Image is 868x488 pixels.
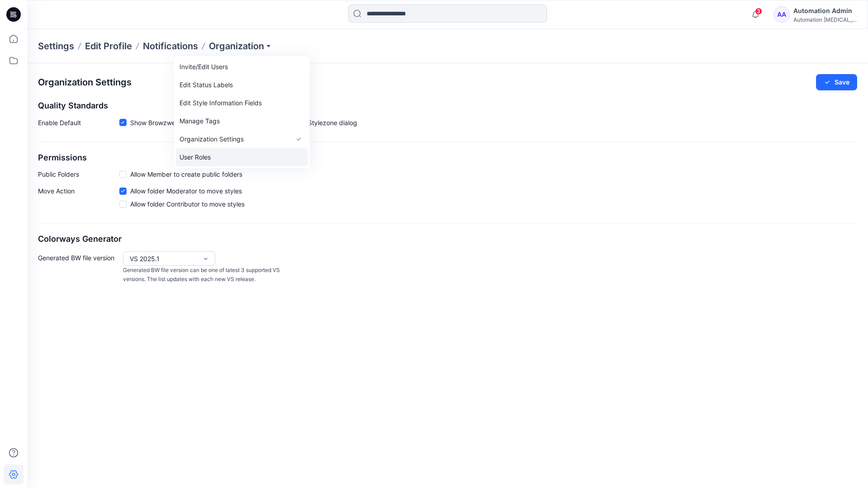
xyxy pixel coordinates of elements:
[130,199,245,209] span: Allow folder Contributor to move styles
[38,169,119,179] p: Public Folders
[755,8,762,15] span: 3
[793,5,857,16] div: Automation Admin
[143,40,198,52] a: Notifications
[176,112,308,130] a: Manage Tags
[38,251,119,284] p: Generated BW file version
[793,16,857,23] div: Automation [MEDICAL_DATA]...
[176,58,308,76] a: Invite/Edit Users
[176,76,308,94] a: Edit Status Labels
[130,169,242,179] span: Allow Member to create public folders
[38,118,119,131] p: Enable Default
[38,77,132,88] h2: Organization Settings
[38,101,857,111] h2: Quality Standards
[85,40,132,52] a: Edit Profile
[130,254,198,263] div: VS 2025.1
[123,266,284,284] p: Generated BW file version can be one of latest 3 supported VS versions. The list updates with eac...
[130,118,357,127] span: Show Browzwear’s default quality standards in the Share to Stylezone dialog
[38,186,119,212] p: Move Action
[816,74,857,90] button: Save
[38,153,857,163] h2: Permissions
[774,6,790,23] div: AA
[38,40,74,52] p: Settings
[38,235,857,244] h2: Colorways Generator
[130,186,242,196] span: Allow folder Moderator to move styles
[176,148,308,166] a: User Roles
[176,130,308,148] a: Organization Settings
[176,94,308,112] a: Edit Style Information Fields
